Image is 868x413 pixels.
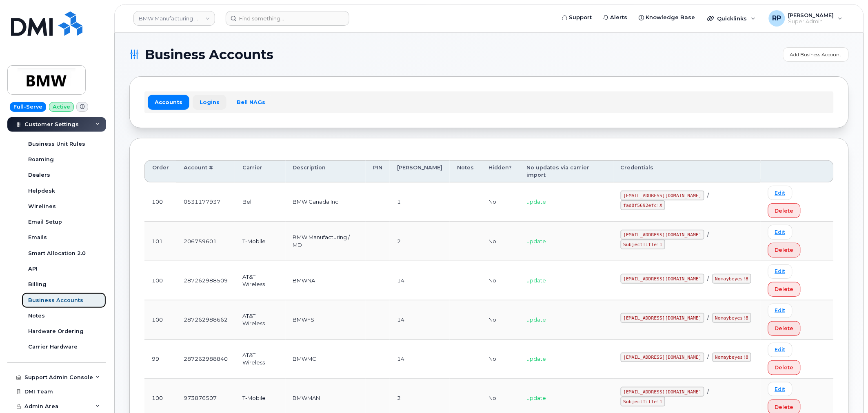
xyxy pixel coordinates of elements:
a: Edit [768,186,793,200]
span: update [526,395,546,401]
span: update [526,355,546,362]
td: BMW Canada Inc [286,182,366,222]
td: 100 [144,300,176,340]
button: Delete [768,243,801,258]
td: No [481,222,519,261]
td: 100 [144,182,176,222]
button: Delete [768,282,801,297]
td: 1 [390,182,450,222]
td: 14 [390,261,450,300]
td: 14 [390,340,450,379]
code: SubjectTitle!1 [621,240,665,249]
a: Add Business Account [783,47,849,62]
span: Delete [775,285,794,293]
code: Nomaybeyes!8 [713,353,751,362]
td: 99 [144,340,176,379]
code: fad0f5692efc!X [621,200,665,210]
th: Carrier [235,160,286,183]
span: Business Accounts [145,49,273,61]
td: No [481,182,519,222]
a: Logins [193,95,226,109]
span: Delete [775,364,794,371]
td: No [481,261,519,300]
th: Account # [176,160,235,183]
th: No updates via carrier import [519,160,613,183]
th: PIN [366,160,390,183]
td: AT&T Wireless [235,300,286,340]
a: Bell NAGs [230,95,272,109]
code: Nomaybeyes!8 [713,274,751,284]
th: Order [144,160,176,183]
span: update [526,238,546,244]
td: AT&T Wireless [235,261,286,300]
td: BMW Manufacturing / MD [286,222,366,261]
button: Delete [768,321,801,336]
td: BMWMC [286,340,366,379]
td: 14 [390,300,450,340]
code: [EMAIL_ADDRESS][DOMAIN_NAME] [621,387,704,397]
th: Notes [450,160,481,183]
span: / [708,275,709,282]
span: Delete [775,324,794,332]
td: 287262988662 [176,300,235,340]
th: Credentials [613,160,761,183]
td: T-Mobile [235,222,286,261]
span: / [708,314,709,321]
th: Hidden? [481,160,519,183]
td: 2 [390,222,450,261]
td: No [481,340,519,379]
span: Delete [775,246,794,254]
button: Delete [768,203,801,218]
span: Delete [775,207,794,215]
span: update [526,198,546,205]
code: [EMAIL_ADDRESS][DOMAIN_NAME] [621,274,704,284]
td: Bell [235,182,286,222]
td: 206759601 [176,222,235,261]
td: 0531177937 [176,182,235,222]
span: / [708,192,709,198]
td: 287262988840 [176,340,235,379]
code: [EMAIL_ADDRESS][DOMAIN_NAME] [621,230,704,240]
code: [EMAIL_ADDRESS][DOMAIN_NAME] [621,191,704,200]
a: Accounts [148,95,189,109]
td: 101 [144,222,176,261]
code: [EMAIL_ADDRESS][DOMAIN_NAME] [621,313,704,323]
code: Nomaybeyes!8 [713,313,751,323]
span: Delete [775,403,794,411]
code: SubjectTitle!1 [621,397,665,406]
a: Edit [768,343,793,357]
code: [EMAIL_ADDRESS][DOMAIN_NAME] [621,353,704,362]
th: Description [286,160,366,183]
span: / [708,388,709,395]
th: [PERSON_NAME] [390,160,450,183]
a: Edit [768,304,793,318]
span: / [708,231,709,238]
span: / [708,353,709,360]
td: BMWFS [286,300,366,340]
button: Delete [768,360,801,375]
span: update [526,316,546,323]
a: Edit [768,382,793,396]
a: Edit [768,264,793,279]
span: update [526,277,546,284]
td: 287262988509 [176,261,235,300]
td: AT&T Wireless [235,340,286,379]
a: Edit [768,225,793,239]
td: 100 [144,261,176,300]
iframe: Messenger Launcher [832,377,862,407]
td: No [481,300,519,340]
td: BMWNA [286,261,366,300]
